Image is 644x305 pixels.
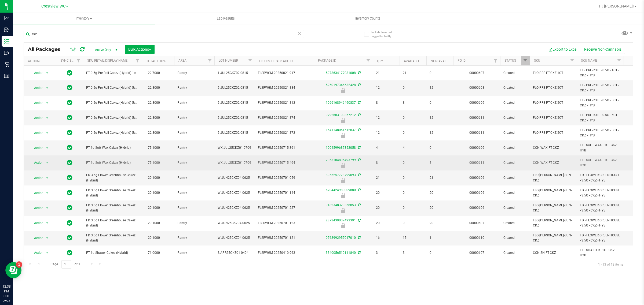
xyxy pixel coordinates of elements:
[218,145,251,150] span: WX-JUL25CKZ01-0709
[86,173,139,183] span: FD 3.5g Flower Greenhouse Cakez (Hybrid)
[326,71,356,75] a: 5978634177031008
[145,249,163,257] span: 71.0000
[376,100,396,105] span: 8
[145,99,163,107] span: 22.8000
[357,83,361,87] span: Sync from Compliance System
[145,234,163,242] span: 20.1000
[44,84,51,92] span: select
[29,234,44,242] span: Action
[86,203,139,213] span: FD 3.5g Flower Greenhouse Cakez (Hybrid)
[357,251,361,255] span: Sync from Compliance System
[218,175,251,180] span: W-JUN25CKZ04-0625
[218,70,251,76] span: 1-JUL25CKZ02-0815
[533,173,573,183] span: FLO-[PERSON_NAME]-SUN-CKZ
[128,47,151,51] span: Bulk Actions
[44,174,51,182] span: select
[177,160,211,165] span: Pantry
[177,100,211,105] span: Pantry
[376,130,396,135] span: 12
[67,234,72,241] span: In Sync
[206,56,214,65] a: Filter
[469,101,484,105] a: 00000609
[599,4,634,8] span: Hi, [PERSON_NAME]!
[258,100,310,105] span: FLSRWGM-20250821-812
[44,159,51,166] span: select
[357,113,361,117] span: Sync from Compliance System
[581,45,625,54] button: Receive Non-Cannabis
[430,160,450,165] span: 8
[376,70,396,76] span: 21
[86,233,139,243] span: FD 3.5g Flower Greenhouse Cakez (Hybrid)
[357,158,361,162] span: Sync from Compliance System
[67,144,72,151] span: In Sync
[403,221,423,226] span: 0
[533,233,573,243] span: FLO-[PERSON_NAME]-SUN-CKZ
[67,189,72,196] span: In Sync
[145,84,163,92] span: 22.8000
[326,128,356,132] a: 1641148051512837
[376,85,396,90] span: 12
[357,128,361,132] span: Sync from Compliance System
[326,146,356,150] a: 1004599687352058
[67,204,72,211] span: In Sync
[46,260,85,269] span: Page of 1
[177,145,211,150] span: Pantry
[177,85,211,90] span: Pantry
[24,30,304,38] input: Search Package ID, Item Name, SKU, Lot or Part Number...
[145,144,163,152] span: 75.1000
[403,115,423,120] span: 0
[404,59,420,63] a: Available
[326,158,356,162] a: 2363184895493799
[145,204,163,212] span: 20.1000
[430,190,450,195] span: 20
[326,113,356,117] a: 0792683100367212
[218,190,251,195] span: W-JUN25CKZ04-0625
[326,236,356,240] a: 0763992957017010
[580,233,620,243] span: FD - FLOWER GREENHOUSE - 3.5G - CKZ - HYB
[313,133,374,138] div: Newly Received
[403,250,423,255] span: 3
[403,205,423,210] span: 0
[430,205,450,210] span: 20
[86,130,139,135] span: FT 0.5g Pre-Roll Cakez (Hybrid) 5ct
[504,59,516,62] a: Status
[29,69,44,77] span: Action
[533,130,573,135] span: FLO-PRE-FT-CKZ.5CT
[377,59,383,63] a: Qty
[86,250,139,255] span: FT 1g Shatter Cakez (Hybrid)
[177,205,211,210] span: Pantry
[503,235,526,240] span: Created
[503,85,526,90] span: Created
[313,163,374,168] div: Newly Received
[376,250,396,255] span: 3
[430,221,450,226] span: 20
[86,218,139,228] span: FD 3.5g Flower Greenhouse Cakez (Hybrid)
[4,16,9,21] inline-svg: Analytics
[403,70,423,76] span: 21
[313,193,374,198] div: Newly Received
[177,175,211,180] span: Pantry
[326,83,356,87] a: 5260197346632428
[491,56,500,65] a: Filter
[313,223,374,228] div: Newly Received
[2,284,10,299] p: 12:38 PM CDT
[145,114,163,122] span: 22.8000
[313,178,374,183] div: Newly Received
[533,250,573,255] span: CON-SH-FT-CKZ
[218,205,251,210] span: W-JUN25CKZ04-0625
[580,68,620,78] span: FT - PRE-ROLL - 0.5G - 1CT - CKZ - HYB
[218,160,251,165] span: WX-JUL25CKZ01-0709
[67,84,72,91] span: In Sync
[357,146,361,150] span: Sync from Compliance System
[326,188,356,192] a: 6704424980009880
[4,73,9,79] inline-svg: Reports
[376,115,396,120] span: 12
[503,130,526,135] span: Created
[580,173,620,183] span: FD - FLOWER GREENHOUSE - 3.5G - CKZ - HYB
[29,249,44,256] span: Action
[533,100,573,105] span: FLO-PRE-FT-CKZ.5CT
[258,130,310,135] span: FLSRWGM-20250821-872
[403,85,423,90] span: 0
[581,59,597,62] a: SKU Name
[86,85,139,90] span: FT 0.5g Pre-Roll Cakez (Hybrid) 5ct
